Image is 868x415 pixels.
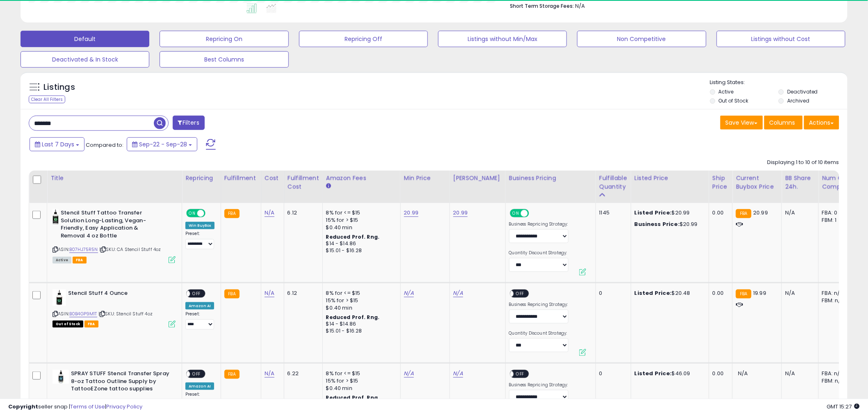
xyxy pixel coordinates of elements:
[185,174,217,182] div: Repricing
[288,174,319,191] div: Fulfillment Cost
[265,209,274,217] a: N/A
[509,331,569,336] label: Quantity Discount Strategy:
[53,290,176,327] div: ASIN:
[635,221,703,228] div: $20.99
[404,289,414,297] a: N/A
[21,51,149,68] button: Deactivated & In Stock
[785,290,812,297] div: N/A
[326,385,394,392] div: $0.40 min
[42,140,74,148] span: Last 7 Days
[635,289,672,297] b: Listed Price:
[69,246,98,253] a: B07HJ75R5N
[53,257,71,264] span: All listings currently available for purchase on Amazon
[43,82,75,93] h5: Listings
[224,209,240,218] small: FBA
[53,321,83,328] span: All listings that are currently out of stock and unavailable for purchase on Amazon
[160,51,288,68] button: Best Columns
[577,31,706,47] button: Non Competitive
[326,217,394,224] div: 15% for > $15
[127,137,197,151] button: Sep-22 - Sep-28
[53,209,59,226] img: 31TMIyt7FxL._SL40_.jpg
[326,233,380,240] b: Reduced Prof. Rng.
[736,290,751,299] small: FBA
[754,289,767,297] span: 19.99
[575,2,585,10] span: N/A
[736,209,751,218] small: FBA
[288,290,316,297] div: 6.12
[265,369,274,378] a: N/A
[98,310,153,317] span: | SKU: Stencil Stuff 4oz
[453,174,502,182] div: [PERSON_NAME]
[713,370,726,377] div: 0.00
[326,240,394,247] div: $14 - $14.86
[70,403,105,410] a: Terms of Use
[635,220,680,228] b: Business Price:
[326,304,394,312] div: $0.40 min
[510,2,574,9] b: Short Term Storage Fees:
[190,371,203,378] span: OFF
[804,116,839,130] button: Actions
[635,174,706,182] div: Listed Price
[599,290,625,297] div: 0
[29,96,65,103] div: Clear All Filters
[106,403,142,410] a: Privacy Policy
[822,297,849,304] div: FBM: n/a
[187,210,197,217] span: ON
[21,31,149,47] button: Default
[404,209,419,217] a: 20.99
[8,403,142,411] div: seller snap | |
[326,297,394,304] div: 15% for > $15
[299,31,428,47] button: Repricing Off
[635,290,703,297] div: $20.48
[326,224,394,231] div: $0.40 min
[86,141,123,149] span: Compared to:
[204,210,217,217] span: OFF
[73,257,87,264] span: FBA
[719,97,749,104] label: Out of Stock
[453,369,463,378] a: N/A
[185,222,215,229] div: Win BuyBox
[710,79,847,87] p: Listing States:
[173,116,205,130] button: Filters
[326,182,331,190] small: Amazon Fees.
[185,383,214,390] div: Amazon AI
[770,119,795,127] span: Columns
[754,209,768,217] span: 20.99
[787,88,818,95] label: Deactivated
[713,209,726,217] div: 0.00
[85,321,98,328] span: FBA
[787,97,809,104] label: Archived
[71,370,171,395] b: SPRAY STUFF Stencil Transfer Spray 8-oz Tattoo Outline Supply by TattooEZone tattoo supplies
[224,290,240,299] small: FBA
[509,221,569,227] label: Business Repricing Strategy:
[69,310,97,317] a: B0B4GP9M1T
[438,31,567,47] button: Listings without Min/Max
[509,382,569,388] label: Business Repricing Strategy:
[185,311,215,330] div: Preset:
[326,370,394,377] div: 8% for <= $15
[720,116,763,130] button: Save View
[8,403,38,410] strong: Copyright
[635,209,672,217] b: Listed Price:
[453,209,468,217] a: 20.99
[528,210,541,217] span: OFF
[224,370,240,379] small: FBA
[453,289,463,297] a: N/A
[139,140,187,148] span: Sep-22 - Sep-28
[719,88,734,95] label: Active
[509,250,569,256] label: Quantity Discount Strategy:
[30,137,85,151] button: Last 7 Days
[509,302,569,308] label: Business Repricing Strategy:
[717,31,845,47] button: Listings without Cost
[713,290,726,297] div: 0.00
[61,209,160,242] b: Stencil Stuff Tattoo Transfer Solution Long-Lasting, Vegan-Friendly, Easy Application & Removal 4...
[822,377,849,385] div: FBM: n/a
[736,174,778,191] div: Current Buybox Price
[514,371,527,378] span: OFF
[53,370,69,384] img: 31AAepv-2nL._SL40_.jpg
[326,314,380,321] b: Reduced Prof. Rng.
[185,302,214,310] div: Amazon AI
[185,231,215,249] div: Preset:
[635,209,703,217] div: $20.99
[599,370,625,377] div: 0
